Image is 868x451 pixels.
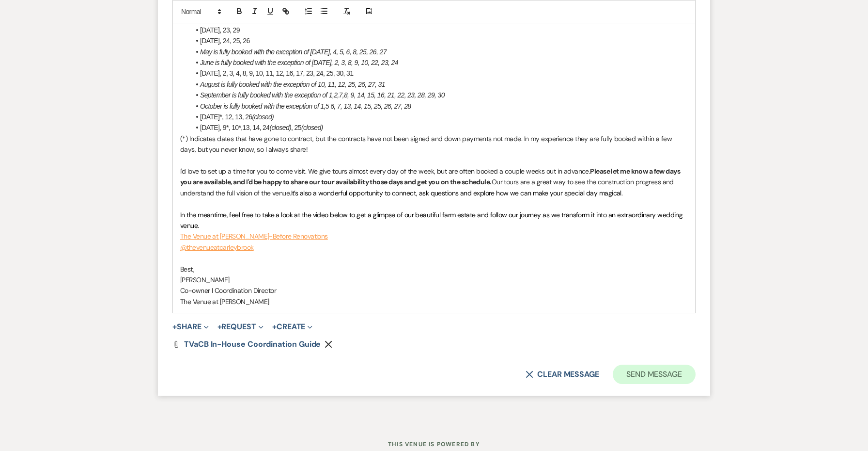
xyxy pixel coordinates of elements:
[172,323,177,331] span: +
[200,26,240,34] span: [DATE], 23, 29
[272,323,312,331] button: Create
[180,265,194,274] span: Best,
[200,124,269,131] span: [DATE], 9*, 10*,13, 14, 24
[200,102,411,110] em: October is fully booked with the exception of 1,5 6, 7, 13, 14, 15, 25, 26, 27, 28
[180,210,684,230] span: In the meantime, feel free to take a look at the video below to get a glimpse of our beautiful fa...
[252,113,274,121] em: (closed)
[291,189,623,197] span: It’s also a wonderful opportunity to connect, ask questions and explore how we can make your spec...
[172,323,209,331] button: Share
[200,69,353,77] span: [DATE], 2, 3, 4, 8, 9, 10, 11, 12, 16, 17, 23, 24, 25, 30, 31
[180,286,276,295] span: Co-owner I Coordination Director
[180,167,590,176] span: I'd love to set up a time for you to come visit. We give tours almost every day of the week, but ...
[217,323,222,331] span: +
[200,81,385,88] em: August is fully booked with the exception of 10, 11, 12, 25, 26, 27, 31
[180,297,269,306] span: The Venue at [PERSON_NAME]
[200,48,387,56] em: May is fully booked with the exception of [DATE], 4, 5, 6, 8, 25, 26, 27
[180,134,674,154] span: (*) Indicates dates that have gone to contract, but the contracts have not been signed and down p...
[200,113,252,121] span: [DATE]*, 12, 13, 26
[269,124,291,131] em: (closed)
[272,323,277,331] span: +
[200,59,398,66] em: June is fully booked with the exception of [DATE], 2, 3, 8, 9, 10, 22, 23, 24
[180,232,328,241] a: The Venue at [PERSON_NAME]-Before Renovations
[526,370,599,378] button: Clear message
[184,340,321,348] a: TVaCB In-House Coordination Guide
[613,365,696,384] button: Send Message
[217,323,263,331] button: Request
[180,243,254,252] a: @thevenueatcarleybrook
[291,124,301,131] span: , 25
[200,37,250,45] span: [DATE], 24, 25, 26
[200,91,445,99] em: September is fully booked with the exception of 1,2,7,8, 9, 14, 15, 16, 21, 22, 23, 28, 29, 30
[184,339,321,349] span: TVaCB In-House Coordination Guide
[301,124,323,131] em: (closed)
[180,275,230,284] span: [PERSON_NAME]
[180,177,675,197] span: Our tours are a great way to see the construction progress and understand the full vision of the ...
